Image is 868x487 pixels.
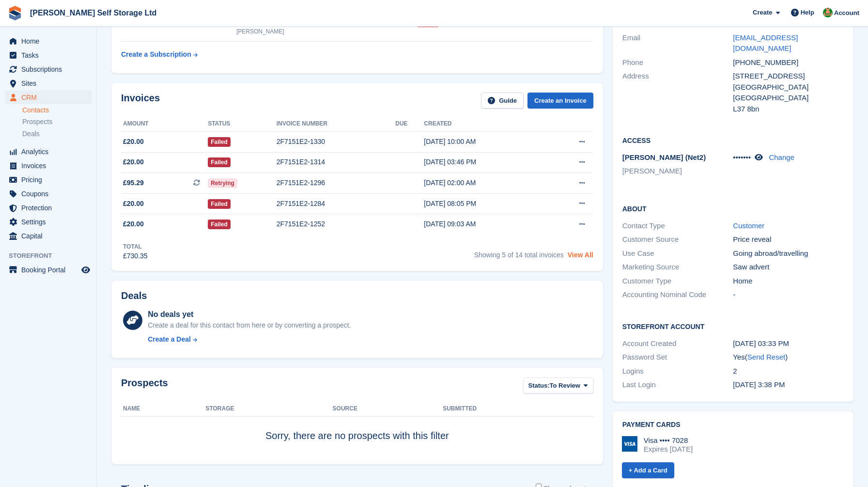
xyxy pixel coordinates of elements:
span: Settings [21,215,79,229]
a: Create an Invoice [527,93,593,109]
a: menu [5,91,92,104]
a: menu [5,145,92,158]
a: Create a Deal [148,334,351,345]
h2: Deals [121,290,147,301]
span: Failed [208,220,231,229]
span: Pricing [21,173,79,187]
th: Amount [121,116,208,132]
span: Showing 5 of 14 total invoices [474,251,564,259]
span: £20.00 [123,219,144,229]
h2: Payment cards [622,421,844,429]
div: £730.35 [123,251,148,261]
div: Price reveal [733,234,844,245]
a: [EMAIL_ADDRESS][DOMAIN_NAME] [733,33,798,53]
span: Failed [208,157,231,167]
li: [PERSON_NAME] [622,166,733,177]
div: [STREET_ADDRESS] [733,71,844,82]
h2: About [622,204,844,213]
div: 2F7151E2-1252 [277,219,396,229]
span: Failed [208,199,231,209]
a: Customer [733,221,764,230]
a: menu [5,63,92,76]
span: Sites [21,77,79,90]
span: £20.00 [123,137,144,147]
span: ••••••• [733,153,751,161]
th: Invoice number [277,116,396,132]
span: Booking Portal [21,263,79,277]
a: + Add a Card [622,462,674,478]
div: Customer Type [622,276,733,287]
div: [PERSON_NAME] [236,27,417,36]
th: Due [395,116,424,132]
span: Invoices [21,159,79,173]
div: Password Set [622,352,733,363]
div: [DATE] 10:00 AM [424,137,546,147]
div: - [733,289,844,300]
div: Yes [733,352,844,363]
a: menu [5,187,92,201]
img: Visa Logo [622,436,637,452]
a: Change [769,153,794,161]
a: Contacts [22,106,92,115]
span: Subscriptions [21,63,79,76]
span: Retrying [208,178,237,188]
span: Protection [21,201,79,215]
div: Marketing Source [622,262,733,273]
div: Contact Type [622,220,733,232]
th: Created [424,116,546,132]
span: Coupons [21,187,79,201]
div: L37 8bn [733,104,844,115]
h2: Storefront Account [622,321,844,331]
span: Sorry, there are no prospects with this filter [265,430,449,441]
h2: Access [622,135,844,145]
a: Send Reset [747,353,785,361]
div: Phone [622,57,733,68]
div: Visa •••• 7028 [644,436,693,445]
span: £20.00 [123,157,144,167]
h2: Invoices [121,93,160,109]
a: menu [5,34,92,48]
div: Logins [622,366,733,377]
div: [DATE] 02:00 AM [424,178,546,188]
a: Deals [22,129,92,139]
a: menu [5,173,92,187]
div: [DATE] 09:03 AM [424,219,546,229]
div: Create a deal for this contact from here or by converting a prospect. [148,320,351,330]
a: Guide [481,93,524,109]
span: Tasks [21,48,79,62]
div: Customer Source [622,234,733,245]
span: Storefront [9,251,96,261]
a: menu [5,215,92,229]
div: No deals yet [148,309,351,320]
span: CRM [21,91,79,104]
div: Home [733,276,844,287]
a: Prospects [22,117,92,127]
span: Create [753,8,772,17]
a: menu [5,263,92,277]
div: Saw advert [733,262,844,273]
div: [PHONE_NUMBER] [733,57,844,68]
a: menu [5,201,92,215]
time: 2025-02-11 15:38:55 UTC [733,380,785,389]
h2: Prospects [121,377,168,395]
div: Account Created [622,338,733,349]
span: Analytics [21,145,79,158]
a: [PERSON_NAME] Self Storage Ltd [26,5,160,21]
div: [GEOGRAPHIC_DATA] [733,82,844,93]
span: Account [834,8,859,18]
span: Status: [528,381,550,391]
div: [DATE] 03:33 PM [733,338,844,349]
div: 2F7151E2-1284 [277,199,396,209]
div: Expires [DATE] [644,445,693,454]
th: Storage [205,401,332,417]
a: menu [5,229,92,243]
span: [PERSON_NAME] (Net2) [622,153,706,161]
div: 2F7151E2-1314 [277,157,396,167]
span: Prospects [22,117,52,126]
div: Total [123,242,148,251]
div: [DATE] 03:46 PM [424,157,546,167]
div: Going abroad/travelling [733,248,844,259]
a: Create a Subscription [121,46,198,63]
span: To Review [550,381,580,391]
div: Address [622,71,733,114]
